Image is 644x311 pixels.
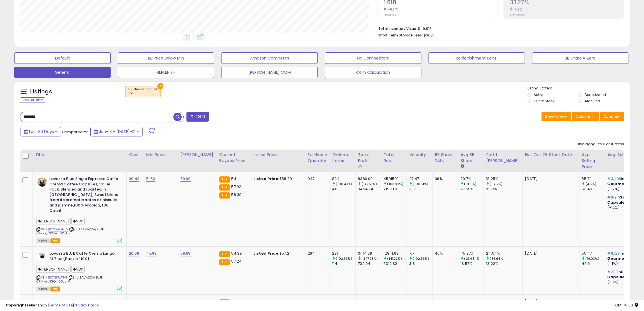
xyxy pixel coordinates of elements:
[308,251,325,256] div: 294
[460,251,483,256] div: 45.37%
[231,251,242,256] span: 54.99
[585,99,600,103] label: Archived
[253,176,279,181] b: Listed Price:
[180,251,191,256] a: 59.99
[428,52,525,64] button: Replenishment Recs.
[490,256,504,261] small: (85.63%)
[36,251,122,290] div: ASIN:
[464,256,480,261] small: (234.34%)
[378,25,620,32] li: $49,916
[387,182,403,186] small: (108.86%)
[361,182,377,186] small: (142.57%)
[585,92,606,97] label: Deactivated
[231,176,236,181] span: 54
[29,129,54,134] span: Last 30 Days
[460,261,483,266] div: 13.57%
[582,187,605,192] div: 53.49
[129,251,139,256] a: 26.68
[424,32,433,38] span: $362
[186,112,209,122] button: Filters
[486,187,522,192] div: 15.71%
[14,67,111,78] button: General
[435,152,456,164] div: BB Share 24h.
[576,114,594,119] span: Columns
[409,176,432,181] div: 27.47
[358,152,379,164] div: Total Profit
[600,112,624,121] button: Actions
[378,26,417,31] b: Total Inventory Value:
[129,176,139,182] a: 30.43
[358,251,381,256] div: 3144.68
[36,251,48,259] img: 315v4gyblOL._SL40_.jpg
[21,127,61,136] button: Last 30 Days
[49,251,119,263] b: Lavazza BLUE Caffe Crema Lungo, 31.7 oz (Pack of 100)
[527,86,630,91] p: Listing States:
[386,7,399,12] small: -8.74%
[585,182,596,186] small: (4.17%)
[219,152,249,164] div: Current Buybox Price
[118,52,214,64] button: BB Price Below Min
[6,302,27,308] strong: Copyright
[585,256,599,261] small: (19.03%)
[50,238,60,243] span: FBA
[383,251,407,256] div: 12814.63
[221,67,318,78] button: [PERSON_NAME] COM
[525,152,577,158] div: Est. Out Of Stock Date
[219,176,230,183] small: FBA
[14,52,111,64] button: Default
[231,259,241,264] span: 57.24
[332,152,353,164] div: Ordered Items
[36,227,105,236] span: | SKU: LAVAZZA/BLUE-CAFFE/CRMA-100ct-x1
[534,92,544,97] label: Active
[48,275,67,280] a: B07SKRW1V1
[413,256,429,261] small: (102.63%)
[99,129,135,134] span: Jun-13 - [DATE]-12
[221,52,318,64] button: Amazon Competes
[253,251,301,256] div: $57.24
[409,261,432,266] div: 3.8
[49,302,73,308] a: Terms of Use
[157,83,163,89] button: ×
[71,218,85,224] span: MDP
[460,164,464,169] small: Avg BB Share.
[180,176,191,182] a: 59.99
[512,7,522,12] small: 7.15%
[71,266,85,273] span: MDP
[36,176,48,188] img: 414St+ypW-L._SL40_.jpg
[36,218,71,224] span: [PERSON_NAME]
[572,112,599,121] button: Columns
[336,256,352,261] small: (102.63%)
[384,13,396,17] small: Prev: 1,773
[6,303,99,308] div: seller snap | |
[460,187,483,192] div: 27.59%
[409,187,432,192] div: 13.7
[332,187,355,192] div: 411
[358,176,381,181] div: 8380.09
[607,195,617,200] span: #169
[325,52,421,64] button: No Competitors
[409,251,432,256] div: 7.7
[74,302,99,308] a: Privacy Policy
[607,269,618,275] span: #320
[231,184,241,189] span: 57.92
[510,13,524,17] small: Prev: 31.05%
[36,287,50,291] span: All listings currently available for purchase on Amazon
[576,142,624,147] div: Displaying 1 to 11 of 11 items
[128,91,158,95] div: fba
[231,192,241,197] span: 58.39
[486,176,522,181] div: 18.25%
[532,52,628,64] button: BB Share = Zero
[383,261,407,266] div: 5312.32
[607,176,621,181] span: #3,409
[607,251,620,256] span: #8,123
[253,251,279,256] b: Listed Price:
[325,67,421,78] button: Com Calculation
[118,67,214,78] button: REPLENISH
[308,176,325,181] div: 947
[62,129,88,135] span: Compared to:
[582,251,605,256] div: 55.47
[534,99,554,103] label: Out of Stock
[219,184,230,191] small: FBA
[435,176,454,181] div: 36%
[615,302,638,308] span: 2025-08-12 16:00 GMT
